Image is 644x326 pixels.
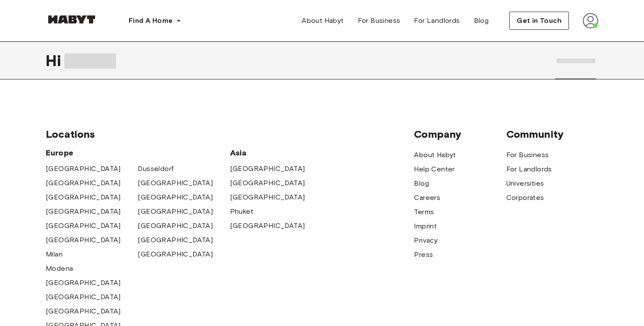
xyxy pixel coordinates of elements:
[414,178,429,189] a: Blog
[46,51,64,70] span: Hi
[138,249,213,260] a: [GEOGRAPHIC_DATA]
[358,16,401,26] span: For Business
[506,178,544,189] a: Universities
[414,16,460,26] span: For Landlords
[414,250,433,260] a: Press
[46,206,121,217] a: [GEOGRAPHIC_DATA]
[230,178,305,188] a: [GEOGRAPHIC_DATA]
[46,192,121,203] a: [GEOGRAPHIC_DATA]
[414,221,437,231] a: Imprint
[138,178,213,188] a: [GEOGRAPHIC_DATA]
[302,16,344,26] span: About Habyt
[506,164,552,174] a: For Landlords
[46,128,414,141] span: Locations
[506,150,549,160] a: For Business
[46,306,121,317] a: [GEOGRAPHIC_DATA]
[46,278,121,288] a: [GEOGRAPHIC_DATA]
[138,235,213,245] a: [GEOGRAPHIC_DATA]
[295,12,350,29] a: About Habyt
[407,12,467,29] a: For Landlords
[583,13,598,28] img: avatar
[46,15,98,24] img: Habyt
[230,221,305,231] a: [GEOGRAPHIC_DATA]
[46,178,121,188] a: [GEOGRAPHIC_DATA]
[46,164,121,174] a: [GEOGRAPHIC_DATA]
[414,150,456,160] a: About Habyt
[46,292,121,302] a: [GEOGRAPHIC_DATA]
[138,221,213,231] a: [GEOGRAPHIC_DATA]
[230,164,305,174] a: [GEOGRAPHIC_DATA]
[414,235,438,246] a: Privacy
[414,207,434,217] a: Terms
[230,192,305,203] a: [GEOGRAPHIC_DATA]
[506,193,544,203] a: Corporates
[46,263,73,274] a: Modena
[230,148,322,158] span: Asia
[414,164,455,174] a: Help Center
[122,12,188,29] button: Find A Home
[46,221,121,231] a: [GEOGRAPHIC_DATA]
[506,128,598,141] span: Community
[230,206,253,217] a: Phuket
[46,249,63,260] a: Milan
[414,193,440,203] a: Careers
[414,128,506,141] span: Company
[509,12,569,30] button: Get in Touch
[138,192,213,203] a: [GEOGRAPHIC_DATA]
[553,41,598,79] div: user profile tabs
[129,16,173,26] span: Find A Home
[46,148,230,158] span: Europe
[138,164,174,174] a: Dusseldorf
[351,12,407,29] a: For Business
[474,16,489,26] span: Blog
[517,16,562,26] span: Get in Touch
[467,12,496,29] a: Blog
[138,206,213,217] a: [GEOGRAPHIC_DATA]
[46,235,121,245] a: [GEOGRAPHIC_DATA]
